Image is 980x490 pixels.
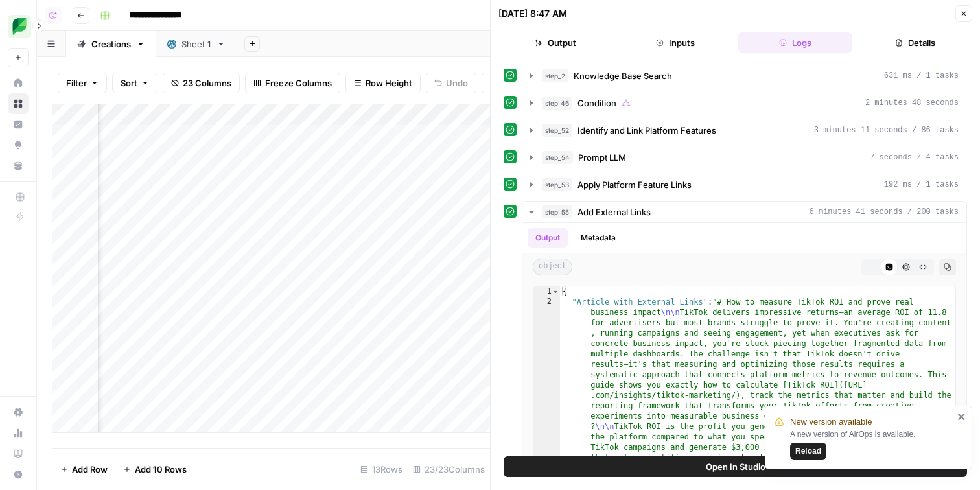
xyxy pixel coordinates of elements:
[181,38,211,51] div: Sheet 1
[533,286,560,297] div: 1
[814,124,959,136] span: 3 minutes 11 seconds / 86 tasks
[345,73,421,93] button: Row Height
[884,179,959,191] span: 192 ms / 1 tasks
[573,228,624,248] button: Metadata
[957,412,966,422] button: close
[8,135,29,156] a: Opportunities
[183,76,231,89] span: 23 Columns
[8,423,29,443] a: Usage
[8,156,29,176] a: Your Data
[58,73,107,93] button: Filter
[574,69,672,82] span: Knowledge Base Search
[8,402,29,423] a: Settings
[542,97,572,110] span: step_46
[618,32,733,53] button: Inputs
[112,73,157,93] button: Sort
[8,443,29,464] a: Learning Hub
[8,93,29,114] a: Browse
[163,73,240,93] button: 23 Columns
[91,38,131,51] div: Creations
[504,456,967,477] button: Open In Studio
[522,202,966,222] button: 6 minutes 41 seconds / 200 tasks
[72,463,108,476] span: Add Row
[577,205,651,218] span: Add External Links
[790,443,826,460] button: Reload
[8,73,29,93] a: Home
[66,31,156,57] a: Creations
[498,32,613,53] button: Output
[542,205,572,218] span: step_55
[884,70,959,82] span: 631 ms / 1 tasks
[542,124,572,137] span: step_52
[8,464,29,485] button: Help + Support
[790,428,953,460] div: A new version of AirOps is available.
[115,459,194,480] button: Add 10 Rows
[542,151,573,164] span: step_54
[498,7,567,20] div: [DATE] 8:47 AM
[366,76,412,89] span: Row Height
[522,147,966,168] button: 7 seconds / 4 tasks
[522,174,966,195] button: 192 ms / 1 tasks
[8,15,31,38] img: SproutSocial Logo
[578,151,626,164] span: Prompt LLM
[156,31,237,57] a: Sheet 1
[542,69,568,82] span: step_2
[121,76,137,89] span: Sort
[265,76,332,89] span: Freeze Columns
[522,65,966,86] button: 631 ms / 1 tasks
[577,97,616,110] span: Condition
[522,93,966,113] button: 2 minutes 48 seconds
[408,459,490,480] div: 23/23 Columns
[446,76,468,89] span: Undo
[577,124,716,137] span: Identify and Link Platform Features
[706,460,765,473] span: Open In Studio
[810,206,959,218] span: 6 minutes 41 seconds / 200 tasks
[66,76,87,89] span: Filter
[738,32,853,53] button: Logs
[8,114,29,135] a: Insights
[355,459,408,480] div: 13 Rows
[522,120,966,141] button: 3 minutes 11 seconds / 86 tasks
[795,445,821,457] span: Reload
[533,259,572,275] span: object
[865,97,959,109] span: 2 minutes 48 seconds
[135,463,187,476] span: Add 10 Rows
[8,10,29,43] button: Workspace: SproutSocial
[542,178,572,191] span: step_53
[528,228,568,248] button: Output
[870,152,959,163] span: 7 seconds / 4 tasks
[577,178,692,191] span: Apply Platform Feature Links
[426,73,476,93] button: Undo
[857,32,972,53] button: Details
[52,459,115,480] button: Add Row
[790,415,872,428] span: New version available
[245,73,340,93] button: Freeze Columns
[552,286,559,297] span: Toggle code folding, rows 1 through 3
